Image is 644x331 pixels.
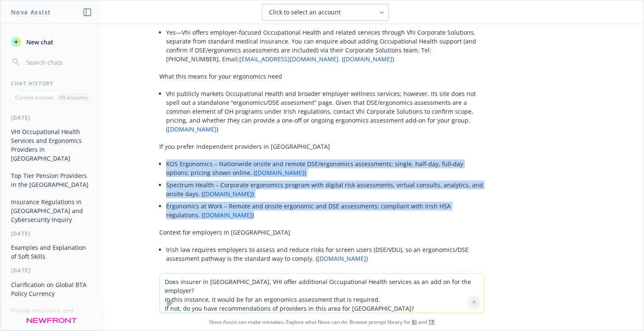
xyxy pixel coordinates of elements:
[166,179,485,200] li: Spectrum Health – Corporate ergonomics program with digital risk assessments, virtual consults, a...
[166,243,485,265] li: Irish law requires employers to assess and reduce risks for screen users (DSE/VDU), so an ergonom...
[1,80,102,87] div: Chat History
[239,55,339,63] a: [EMAIL_ADDRESS][DOMAIN_NAME]
[203,190,252,198] a: [DOMAIN_NAME]
[25,38,53,47] span: New chat
[168,125,217,133] a: [DOMAIN_NAME]
[317,254,366,263] a: [DOMAIN_NAME]
[1,230,102,237] div: [DATE]
[262,4,389,21] button: Click to select an account
[1,267,102,274] div: [DATE]
[159,228,485,237] p: Context for employers in [GEOGRAPHIC_DATA]
[159,72,485,81] p: What this means for your ergonomics need
[8,169,95,191] button: Top Tier Pension Providers in the [GEOGRAPHIC_DATA]
[15,94,53,101] p: Current account
[203,211,252,219] a: [DOMAIN_NAME]
[1,114,102,121] div: [DATE]
[8,241,95,263] button: Examples and Explanation of Soft Skills
[4,313,640,331] span: Nova Assist can make mistakes. Explore what Nova can do: Browse prompt library for and
[8,125,95,165] button: VHI Occupational Health Services and Ergonomics Providers in [GEOGRAPHIC_DATA]
[428,318,435,326] a: TR
[255,169,304,177] a: [DOMAIN_NAME]
[166,158,485,179] li: KOS Ergonomics – Nationwide onsite and remote DSE/ergonomics assessments; single, half‑day, full‑...
[8,195,95,227] button: Insurance Regulations in [GEOGRAPHIC_DATA] and Cybersecurity Inquiry
[269,8,341,16] span: Click to select an account
[59,94,88,101] p: All accounts
[166,88,485,135] li: Vhi publicly markets Occupational Health and broader employer wellness services; however, its sit...
[8,278,95,301] button: Clarification on Global BTA Policy Currency
[25,56,92,68] input: Search chats
[412,318,417,326] a: BI
[344,55,392,63] a: [DOMAIN_NAME]
[8,34,95,49] button: New chat
[11,8,51,16] h1: Nova Assist
[159,142,485,151] p: If you prefer independent providers in [GEOGRAPHIC_DATA]
[166,200,485,221] li: Ergonomics at Work – Remote and onsite ergonomic and DSE assessments; compliant with Irish HSA re...
[159,271,485,280] p: Would you like me to:
[166,26,485,65] li: Yes—Vhi offers employer-focused Occupational Health and related services through Vhi Corporate So...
